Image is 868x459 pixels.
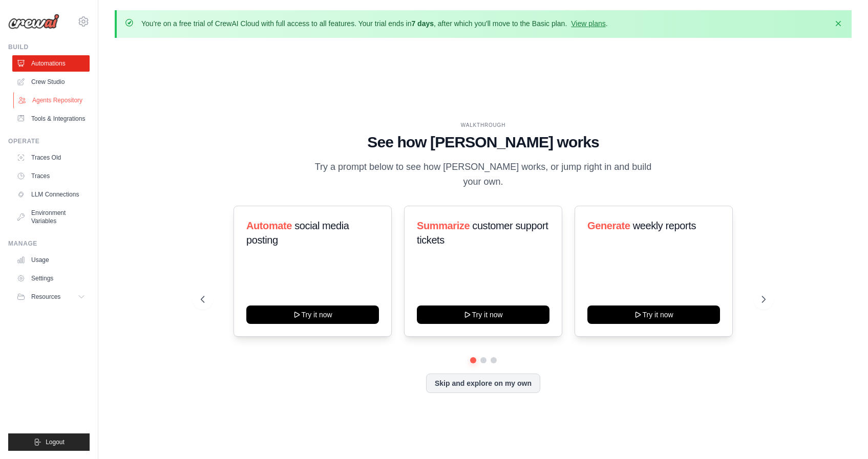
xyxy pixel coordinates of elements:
div: Build [8,43,90,51]
div: Operate [8,137,90,145]
span: customer support tickets [417,220,548,246]
a: Agents Repository [13,92,91,108]
button: Logout [8,433,90,451]
span: Generate [587,220,630,231]
span: Resources [31,293,60,301]
button: Try it now [246,305,379,324]
p: Try a prompt below to see how [PERSON_NAME] works, or jump right in and build your own. [311,160,655,190]
a: Environment Variables [12,205,90,229]
a: LLM Connections [12,186,90,203]
a: Traces Old [12,149,90,166]
a: Tools & Integrations [12,111,90,127]
a: Traces [12,168,90,184]
div: WALKTHROUGH [201,121,766,129]
a: Automations [12,55,90,72]
a: Crew Studio [12,74,90,90]
button: Try it now [417,305,549,324]
a: Settings [12,270,90,287]
a: Usage [12,252,90,268]
strong: 7 days [411,19,434,28]
button: Skip and explore on my own [426,374,540,393]
div: Manage [8,239,90,248]
a: View plans [571,19,605,28]
span: Automate [246,220,292,231]
span: weekly reports [633,220,696,231]
span: Logout [46,438,65,446]
span: Summarize [417,220,470,231]
h1: See how [PERSON_NAME] works [201,133,766,151]
span: social media posting [246,220,349,246]
p: You're on a free trial of CrewAI Cloud with full access to all features. Your trial ends in , aft... [141,18,608,29]
button: Resources [12,289,90,305]
img: Logo [8,14,59,29]
button: Try it now [587,305,720,324]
